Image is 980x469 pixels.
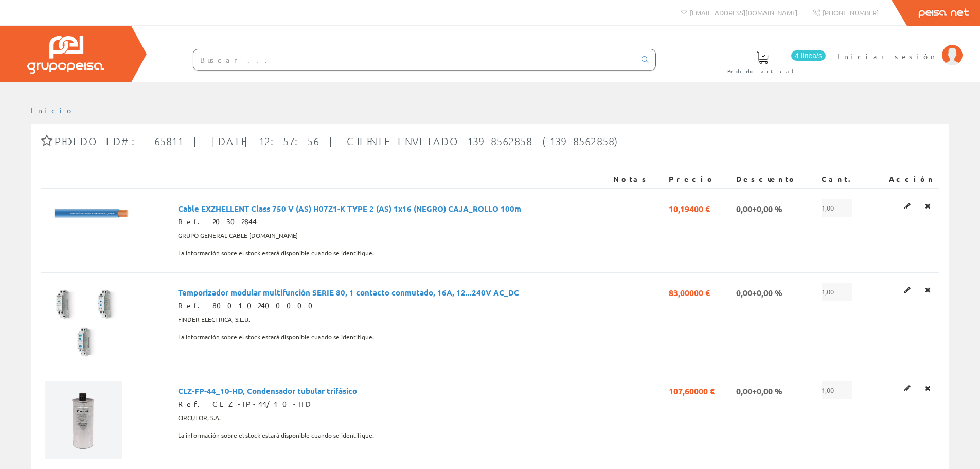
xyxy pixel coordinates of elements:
[609,170,665,188] th: Notas
[837,51,937,61] span: Iniciar sesión
[736,381,782,399] span: 0,00+0,00 %
[736,283,782,301] span: 0,00+0,00 %
[823,8,879,17] span: [PHONE_NUMBER]
[736,199,782,217] span: 0,00+0,00 %
[727,66,797,76] span: Pedido actual
[901,199,914,213] a: Editar
[690,8,797,17] span: [EMAIL_ADDRESS][DOMAIN_NAME]
[178,217,605,227] div: Ref. 20302844
[669,199,710,217] span: 10,19400 €
[193,49,635,70] input: Buscar ...
[45,199,144,234] img: Foto artículo Cable EXZHELLENT Class 750 V (AS) H07Z1-K TYPE 2 (AS) 1x16 (NEGRO) CAJA_ROLLO 100m ...
[178,283,519,301] span: Temporizador modular multifunción SERIE 80, 1 contacto conmutado, 16A, 12...240V AC_DC
[55,135,622,147] span: Pedido ID#: 65811 | [DATE] 12:57:56 | Cliente Invitado 1398562858 (1398562858)
[178,227,298,245] span: GRUPO GENERAL CABLE [DOMAIN_NAME]
[178,399,605,409] div: Ref. CLZ-FP-44/10-HD
[717,43,828,80] a: 4 línea/s Pedido actual
[31,106,75,115] a: Inicio
[178,199,521,217] span: Cable EXZHELLENT Class 750 V (AS) H07Z1-K TYPE 2 (AS) 1x16 (NEGRO) CAJA_ROLLO 100m
[837,43,963,53] a: Iniciar sesión
[178,328,374,346] span: La información sobre el stock estará disponible cuando se identifique.
[732,170,817,188] th: Descuento
[178,381,357,399] span: CLZ-FP-44_10-HD, Condensador tubular trifásico
[178,409,221,427] span: CIRCUTOR, S.A.
[922,199,934,213] a: Eliminar
[45,381,122,459] img: Foto artículo CLZ-FP-44_10-HD, Condensador tubular trifásico (150x150)
[922,283,934,297] a: Eliminar
[178,427,374,444] span: La información sobre el stock estará disponible cuando se identifique.
[665,170,732,188] th: Precio
[817,170,871,188] th: Cant.
[178,245,374,262] span: La información sobre el stock estará disponible cuando se identifique.
[669,283,710,301] span: 83,00000 €
[178,311,250,328] span: FINDER ELECTRICA, S.L.U.
[822,381,852,399] span: 1,00
[901,381,914,395] a: Editar
[669,381,715,399] span: 107,60000 €
[27,36,104,74] img: Grupo Peisa
[901,283,914,297] a: Editar
[822,283,852,301] span: 1,00
[922,381,934,395] a: Eliminar
[45,283,122,360] img: Foto artículo Temporizador modular multifunción SERIE 80, 1 contacto conmutado, 16A, 12...240V AC...
[872,170,939,188] th: Acción
[822,199,852,217] span: 1,00
[178,301,605,311] div: Ref. 800102400000
[791,50,826,61] span: 4 línea/s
